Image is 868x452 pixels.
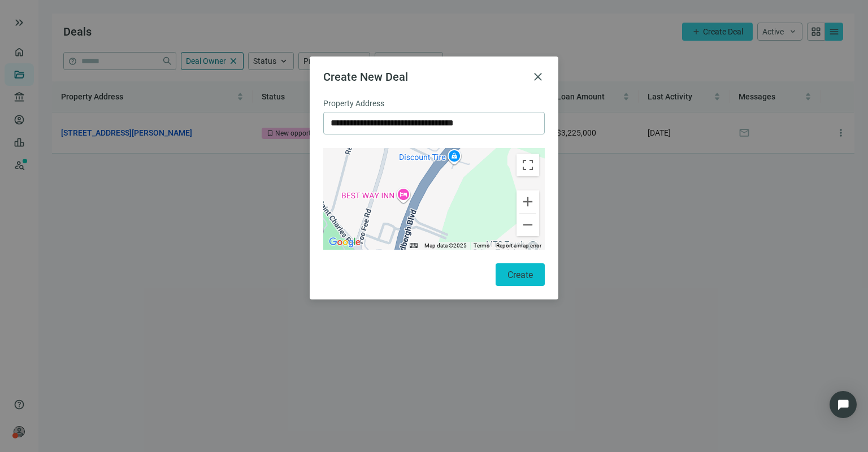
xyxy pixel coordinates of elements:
[517,190,539,213] button: Zoom in
[474,242,489,249] a: Terms (opens in new tab)
[507,270,533,280] span: Create
[830,391,857,418] div: Open Intercom Messenger
[326,235,363,250] a: Open this area in Google Maps (opens a new window)
[517,154,539,176] button: Toggle fullscreen view
[410,242,418,250] button: Keyboard shortcuts
[517,214,539,236] button: Zoom out
[496,263,545,286] button: Create
[496,242,541,249] a: Report a map error
[424,242,467,249] span: Map data ©2025
[323,97,384,110] span: Property Address
[531,70,545,84] button: close
[323,70,408,84] span: Create New Deal
[326,235,363,250] img: Google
